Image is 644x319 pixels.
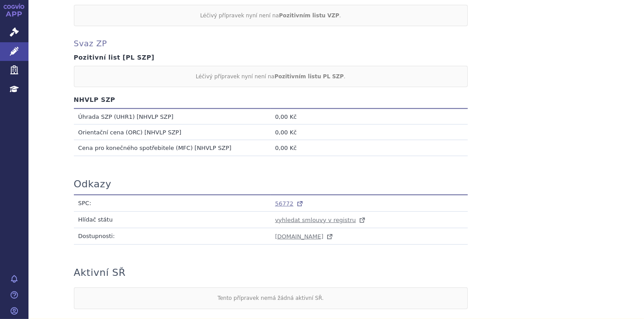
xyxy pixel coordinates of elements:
[74,5,468,26] div: Léčivý přípravek nyní není na .
[275,217,356,223] span: vyhledat smlouvy v registru
[275,233,334,240] a: [DOMAIN_NAME]
[275,217,367,223] a: vyhledat smlouvy v registru
[74,125,271,140] td: Orientační cena (ORC) [NHVLP SZP]
[271,125,468,140] td: 0,00 Kč
[279,12,340,19] strong: Pozitivním listu VZP
[74,267,126,279] h3: Aktivní SŘ
[74,287,468,309] div: Tento přípravek nemá žádná aktivní SŘ.
[271,140,468,156] td: 0,00 Kč
[74,195,271,212] td: SPC:
[74,54,599,61] h4: Pozitivní list [PL SZP]
[271,109,468,125] td: 0,00 Kč
[74,212,271,228] td: Hlídač státu
[275,200,304,207] a: 56772
[275,233,324,240] span: [DOMAIN_NAME]
[74,39,599,48] h4: Svaz ZP
[74,228,271,245] td: Dostupnosti:
[275,200,293,207] span: 56772
[74,140,271,156] td: Cena pro konečného spotřebitele (MFC) [NHVLP SZP]
[74,66,468,87] div: Léčivý přípravek nyní není na .
[74,96,599,104] h4: NHVLP SZP
[74,178,112,190] h3: Odkazy
[275,73,344,80] strong: Pozitivním listu PL SZP
[74,109,271,125] td: Úhrada SZP (UHR1) [NHVLP SZP]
